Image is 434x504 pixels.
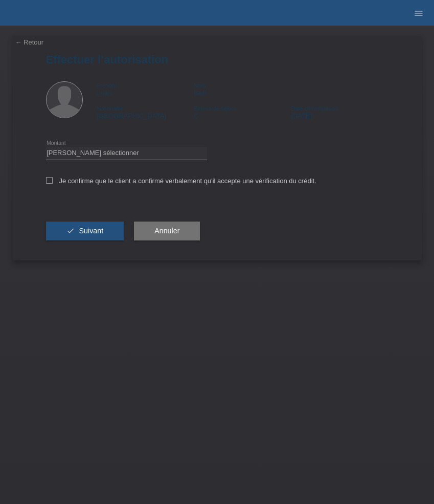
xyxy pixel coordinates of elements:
[15,38,44,46] a: ← Retour
[194,82,205,89] span: Nom
[46,53,389,66] h1: Effectuer l’autorisation
[79,227,103,235] span: Suivant
[291,105,337,112] span: Date d'immigration
[194,104,291,120] div: C
[291,104,388,120] div: [DATE]
[414,8,424,18] i: menu
[97,105,124,112] span: Nationalité
[97,82,117,89] span: Prénom
[46,177,316,185] label: Je confirme que le client a confirmé verbalement qu'il accepte une vérification du crédit.
[46,222,124,241] button: check Suivant
[66,227,75,235] i: check
[97,104,194,120] div: [GEOGRAPHIC_DATA]
[97,81,194,97] div: Luan
[154,227,179,235] span: Annuler
[134,222,200,241] button: Annuler
[194,81,291,97] div: Isufi
[408,10,429,16] a: menu
[194,105,236,112] span: Permis de séjour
